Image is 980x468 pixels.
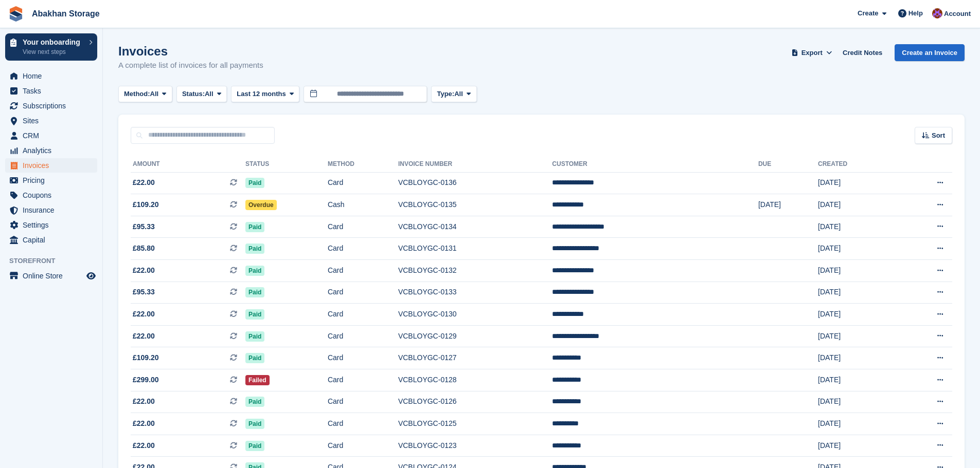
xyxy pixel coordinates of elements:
[398,391,552,413] td: VCBLOYGC-0126
[328,413,398,435] td: Card
[245,156,328,173] th: Status
[328,238,398,260] td: Card
[245,375,270,385] span: Failed
[5,188,97,202] a: menu
[398,304,552,326] td: VCBLOYGC-0130
[818,391,896,413] td: [DATE]
[839,44,886,61] a: Credit Notes
[328,282,398,304] td: Card
[758,156,818,173] th: Due
[133,199,159,210] span: £109.20
[398,260,552,282] td: VCBLOYGC-0132
[328,172,398,194] td: Card
[133,243,155,254] span: £85.80
[5,233,97,247] a: menu
[5,143,97,158] a: menu
[245,331,264,342] span: Paid
[5,218,97,232] a: menu
[398,194,552,216] td: VCBLOYGC-0135
[5,203,97,217] a: menu
[328,391,398,413] td: Card
[23,114,84,128] span: Sites
[328,347,398,369] td: Card
[398,216,552,238] td: VCBLOYGC-0134
[398,282,552,304] td: VCBLOYGC-0133
[245,200,277,210] span: Overdue
[133,265,155,276] span: £22.00
[818,347,896,369] td: [DATE]
[758,194,818,216] td: [DATE]
[23,143,84,158] span: Analytics
[118,60,263,71] p: A complete list of invoices for all payments
[9,256,102,266] span: Storefront
[150,89,159,99] span: All
[176,86,227,103] button: Status: All
[818,156,896,173] th: Created
[23,173,84,188] span: Pricing
[5,128,97,143] a: menu
[8,6,24,22] img: stora-icon-8386f47178a22dfd0bd8f6a31ec36ba5ce8667c1dd55bd0f319d3a0aa187defe.svg
[398,347,552,369] td: VCBLOYGC-0127
[133,440,155,451] span: £22.00
[818,172,896,194] td: [DATE]
[932,130,945,141] span: Sort
[932,8,942,18] img: William Abakhan
[245,178,264,188] span: Paid
[245,419,264,429] span: Paid
[245,309,264,320] span: Paid
[895,44,965,61] a: Create an Invoice
[231,86,299,103] button: Last 12 months
[398,172,552,194] td: VCBLOYGC-0136
[818,413,896,435] td: [DATE]
[133,396,155,407] span: £22.00
[245,441,264,451] span: Paid
[245,222,264,232] span: Paid
[454,89,463,99] span: All
[182,89,205,99] span: Status:
[131,156,245,173] th: Amount
[23,128,84,143] span: CRM
[23,233,84,247] span: Capital
[818,194,896,216] td: [DATE]
[818,260,896,282] td: [DATE]
[818,282,896,304] td: [DATE]
[5,158,97,173] a: menu
[23,47,84,57] p: View next steps
[908,8,923,18] span: Help
[818,216,896,238] td: [DATE]
[552,156,758,173] th: Customer
[398,156,552,173] th: Invoice Number
[118,86,172,103] button: Method: All
[23,39,84,46] p: Your onboarding
[328,156,398,173] th: Method
[85,270,97,282] a: Preview store
[118,44,263,58] h1: Invoices
[23,188,84,202] span: Coupons
[23,158,84,173] span: Invoices
[5,33,97,61] a: Your onboarding View next steps
[245,244,264,254] span: Paid
[328,304,398,326] td: Card
[5,173,97,188] a: menu
[818,325,896,347] td: [DATE]
[23,218,84,232] span: Settings
[133,177,155,188] span: £22.00
[328,216,398,238] td: Card
[133,375,159,385] span: £299.00
[245,266,264,276] span: Paid
[5,269,97,283] a: menu
[328,325,398,347] td: Card
[205,89,213,99] span: All
[133,287,155,297] span: £95.33
[23,69,84,83] span: Home
[23,203,84,217] span: Insurance
[398,325,552,347] td: VCBLOYGC-0129
[23,99,84,113] span: Subscriptions
[431,86,476,103] button: Type: All
[858,8,878,18] span: Create
[818,369,896,391] td: [DATE]
[124,89,150,99] span: Method:
[944,9,971,19] span: Account
[5,69,97,83] a: menu
[237,89,286,99] span: Last 12 months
